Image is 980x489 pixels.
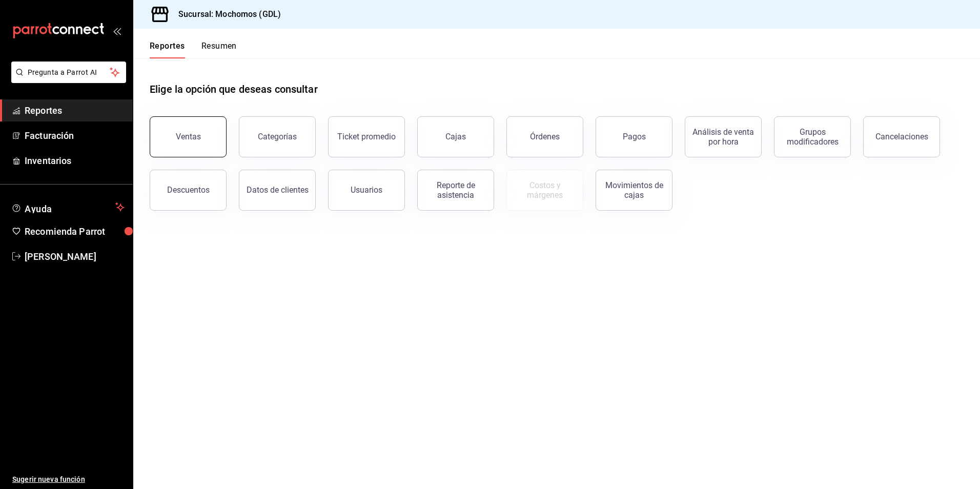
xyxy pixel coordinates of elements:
[328,116,405,157] button: Ticket promedio
[530,132,560,141] div: Órdenes
[150,81,318,97] h1: Elige la opción que deseas consultar
[176,132,201,141] div: Ventas
[7,74,126,85] a: Pregunta a Parrot AI
[337,132,396,141] div: Ticket promedio
[351,185,382,195] div: Usuarios
[781,127,844,147] div: Grupos modificadores
[25,129,125,142] span: Facturación
[513,180,577,200] div: Costos y márgenes
[201,41,237,58] button: Resumen
[28,67,110,78] span: Pregunta a Parrot AI
[596,170,672,211] button: Movimientos de cajas
[239,170,316,211] button: Datos de clientes
[691,127,755,147] div: Análisis de venta por hora
[623,132,646,141] div: Pagos
[247,185,309,195] div: Datos de clientes
[25,201,111,213] span: Ayuda
[167,185,210,195] div: Descuentos
[258,132,297,141] div: Categorías
[417,116,494,157] a: Cajas
[11,62,126,83] button: Pregunta a Parrot AI
[150,170,227,211] button: Descuentos
[25,154,125,168] span: Inventarios
[863,116,940,157] button: Cancelaciones
[774,116,851,157] button: Grupos modificadores
[25,104,125,117] span: Reportes
[113,27,121,35] button: open_drawer_menu
[685,116,762,157] button: Análisis de venta por hora
[150,116,227,157] button: Ventas
[239,116,316,157] button: Categorías
[506,116,583,157] button: Órdenes
[170,8,281,21] h3: Sucursal: Mochomos (GDL)
[150,41,237,58] div: navigation tabs
[875,132,928,141] div: Cancelaciones
[150,41,185,58] button: Reportes
[12,474,125,485] span: Sugerir nueva función
[445,131,466,143] div: Cajas
[25,250,125,263] span: [PERSON_NAME]
[602,180,666,200] div: Movimientos de cajas
[328,170,405,211] button: Usuarios
[596,116,672,157] button: Pagos
[506,170,583,211] button: Contrata inventarios para ver este reporte
[25,225,125,238] span: Recomienda Parrot
[424,180,487,200] div: Reporte de asistencia
[417,170,494,211] button: Reporte de asistencia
